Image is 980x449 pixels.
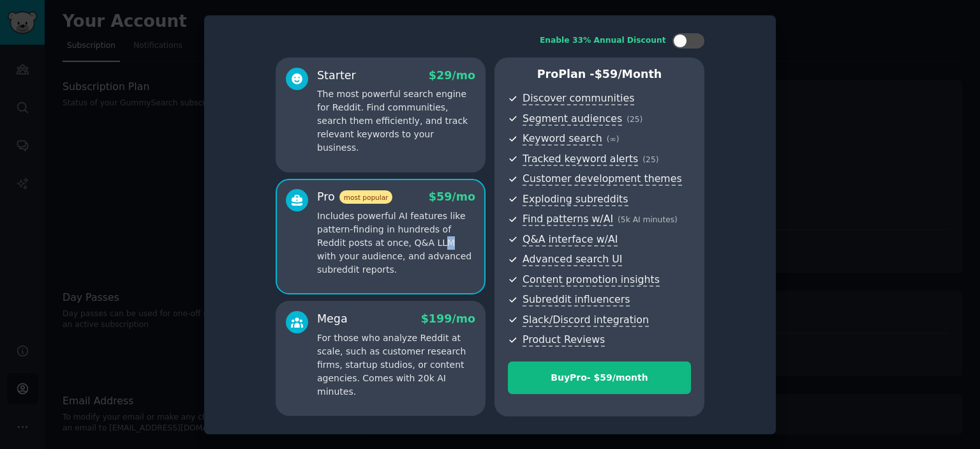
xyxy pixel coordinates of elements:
[523,92,634,105] span: Discover communities
[627,115,642,124] span: ( 25 )
[523,193,628,206] span: Exploding subreddits
[508,66,691,82] p: Pro Plan -
[509,371,690,384] div: Buy Pro - $ 59 /month
[317,189,392,205] div: Pro
[607,135,620,144] span: ( ∞ )
[618,215,678,224] span: ( 5k AI minutes )
[523,253,622,266] span: Advanced search UI
[523,314,649,327] span: Slack/Discord integration
[540,35,666,47] div: Enable 33% Annual Discount
[642,155,658,164] span: ( 25 )
[508,361,691,394] button: BuyPro- $59/month
[523,273,660,287] span: Content promotion insights
[317,88,475,155] p: The most powerful search engine for Reddit. Find communities, search them efficiently, and track ...
[595,68,662,80] span: $ 59 /month
[523,153,638,166] span: Tracked keyword alerts
[523,333,605,347] span: Product Reviews
[523,132,602,146] span: Keyword search
[523,293,630,307] span: Subreddit influencers
[339,190,393,204] span: most popular
[523,233,618,247] span: Q&A interface w/AI
[317,68,356,84] div: Starter
[317,209,475,277] p: Includes powerful AI features like pattern-finding in hundreds of Reddit posts at once, Q&A LLM w...
[429,69,475,82] span: $ 29 /mo
[429,190,475,203] span: $ 59 /mo
[421,312,475,325] span: $ 199 /mo
[523,112,622,126] span: Segment audiences
[317,311,348,327] div: Mega
[317,331,475,399] p: For those who analyze Reddit at scale, such as customer research firms, startup studios, or conte...
[523,172,682,186] span: Customer development themes
[523,213,613,226] span: Find patterns w/AI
